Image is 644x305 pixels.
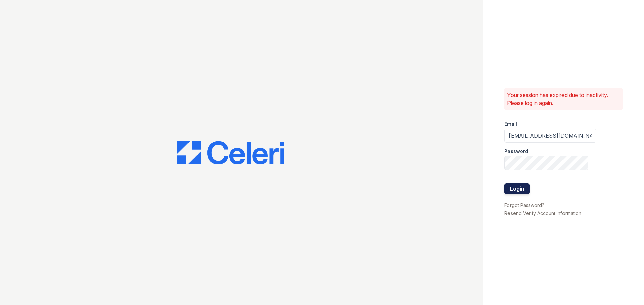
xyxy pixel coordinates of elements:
[504,210,581,216] a: Resend Verify Account Information
[504,183,530,194] button: Login
[504,121,517,127] label: Email
[507,91,620,107] p: Your session has expired due to inactivity. Please log in again.
[177,141,284,165] img: CE_Logo_Blue-a8612792a0a2168367f1c8372b55b34899dd931a85d93a1a3d3e32e68fde9ad4.png
[504,148,528,155] label: Password
[504,202,544,208] a: Forgot Password?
